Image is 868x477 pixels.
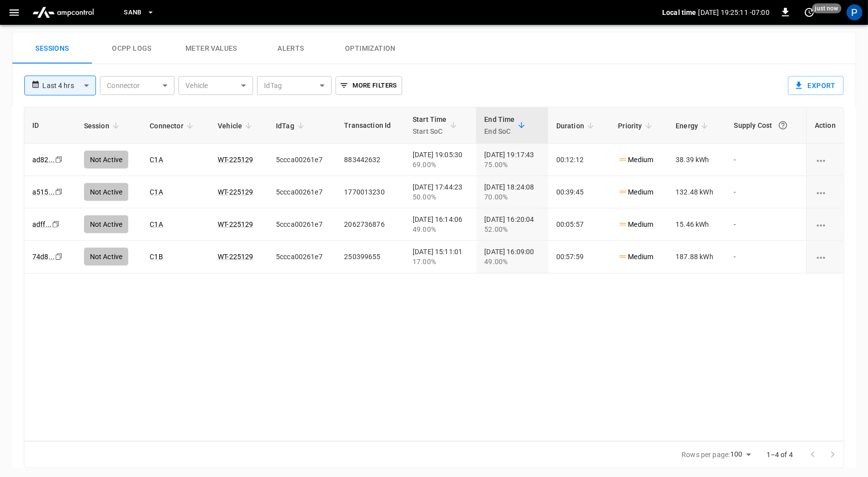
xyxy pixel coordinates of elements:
div: 17.00% [413,257,468,267]
div: charging session options [815,219,836,229]
button: The cost of your charging session based on your supply rates [774,116,792,134]
button: Sessions [12,32,92,64]
a: C1A [150,156,163,164]
p: Medium [618,187,653,197]
p: 1–4 of 4 [767,450,793,460]
div: Not Active [84,183,129,201]
a: WT-225129 [218,253,253,261]
span: Duration [556,120,597,132]
div: charging session options [815,252,836,262]
div: 70.00% [484,192,540,202]
a: WT-225129 [218,220,253,228]
div: copy [54,187,64,197]
span: Priority [618,120,655,132]
a: WT-225129 [218,156,253,164]
div: [DATE] 16:14:06 [413,214,468,234]
div: sessions table [24,107,844,441]
div: copy [54,154,64,165]
td: 00:39:45 [548,176,610,208]
div: 100 [730,447,754,462]
span: just now [812,3,842,13]
div: [DATE] 16:20:04 [484,214,540,234]
span: IdTag [276,120,307,132]
div: charging session options [815,155,836,165]
button: Alerts [251,32,331,64]
span: Energy [676,120,711,132]
td: 15.46 kWh [668,208,726,241]
td: - [726,176,806,208]
td: 5ccca00261e7 [268,144,336,176]
div: Last 4 hrs [42,76,96,95]
a: WT-225129 [218,188,253,196]
div: Start Time [413,113,447,137]
td: 5ccca00261e7 [268,176,336,208]
table: sessions table [24,107,844,273]
td: 250399655 [336,241,405,273]
div: [DATE] 19:05:30 [413,150,468,170]
div: 49.00% [484,257,540,267]
p: Medium [618,155,653,165]
button: More Filters [336,76,402,95]
div: profile-icon [847,4,863,20]
div: [DATE] 15:11:01 [413,247,468,267]
a: 74d8... [32,253,55,261]
th: Transaction Id [336,107,405,144]
p: Local time [662,7,696,17]
div: [DATE] 17:44:23 [413,182,468,202]
span: Vehicle [218,120,255,132]
td: 00:57:59 [548,241,610,273]
button: Ocpp logs [92,32,172,64]
td: 5ccca00261e7 [268,208,336,241]
span: Connector [150,120,196,132]
button: Meter Values [172,32,251,64]
div: Not Active [84,151,129,169]
div: Not Active [84,215,129,233]
div: [DATE] 18:24:08 [484,182,540,202]
th: Action [806,107,844,144]
button: SanB [120,3,159,22]
img: ampcontrol.io logo [28,3,98,22]
p: Medium [618,219,653,230]
div: copy [51,219,61,230]
span: SanB [124,7,142,18]
span: End TimeEnd SoC [484,113,527,137]
p: Start SoC [413,125,447,137]
div: 50.00% [413,192,468,202]
td: - [726,208,806,241]
div: 69.00% [413,160,468,170]
div: [DATE] 19:17:43 [484,150,540,170]
td: 00:05:57 [548,208,610,241]
div: End Time [484,113,515,137]
div: [DATE] 16:09:00 [484,247,540,267]
p: [DATE] 19:25:11 -07:00 [698,7,770,17]
div: 75.00% [484,160,540,170]
button: set refresh interval [801,4,817,20]
span: Start TimeStart SoC [413,113,460,137]
div: Supply Cost [734,116,798,134]
span: Session [84,120,122,132]
a: adff... [32,220,52,228]
button: Export [788,76,844,95]
a: C1A [150,188,163,196]
a: a515... [32,188,55,196]
div: copy [54,251,64,262]
p: Medium [618,252,653,262]
td: 132.48 kWh [668,176,726,208]
td: 00:12:12 [548,144,610,176]
a: C1A [150,220,163,228]
p: End SoC [484,125,515,137]
button: Optimization [331,32,410,64]
a: ad82... [32,156,55,164]
td: 187.88 kWh [668,241,726,273]
td: 2062736876 [336,208,405,241]
th: ID [24,107,76,144]
div: charging session options [815,187,836,197]
a: C1B [150,253,163,261]
td: - [726,241,806,273]
td: 883442632 [336,144,405,176]
div: 49.00% [413,224,468,234]
td: 5ccca00261e7 [268,241,336,273]
td: 38.39 kWh [668,144,726,176]
td: - [726,144,806,176]
div: 52.00% [484,224,540,234]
